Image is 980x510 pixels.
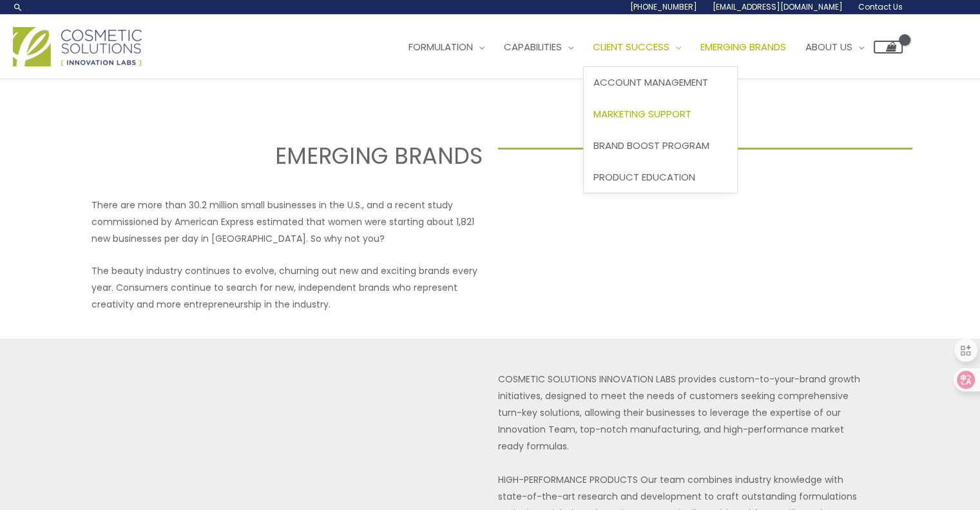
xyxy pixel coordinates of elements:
[713,1,843,12] span: [EMAIL_ADDRESS][DOMAIN_NAME]
[408,40,473,54] span: Formulation
[593,139,709,152] span: Brand Boost Program
[630,1,697,12] span: [PHONE_NUMBER]
[91,197,483,247] p: There are more than 30.2 million small businesses in the U.S., and a recent study commissioned by...
[504,40,562,54] span: Capabilities
[593,170,695,184] span: Product Education
[68,141,483,171] h2: EMERGING BRANDS
[805,40,852,54] span: About Us
[13,2,23,12] a: Search icon link
[584,67,737,99] a: Account Management
[593,107,691,121] span: Marketing Support
[796,28,874,66] a: About Us
[691,28,796,66] a: Emerging Brands
[584,130,737,161] a: Brand Boost Program
[583,28,691,66] a: Client Success
[593,40,669,54] span: Client Success
[700,40,786,54] span: Emerging Brands
[874,41,903,54] a: View Shopping Cart, empty
[13,27,142,66] img: Cosmetic Solutions Logo
[91,262,483,313] p: The beauty industry continues to evolve, churning out new and exciting brands every year. Consume...
[593,75,708,89] span: Account Management
[389,28,903,66] nav: Site Navigation
[858,1,903,12] span: Contact Us
[584,161,737,193] a: Product Education
[494,28,583,66] a: Capabilities
[584,99,737,130] a: Marketing Support
[399,28,494,66] a: Formulation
